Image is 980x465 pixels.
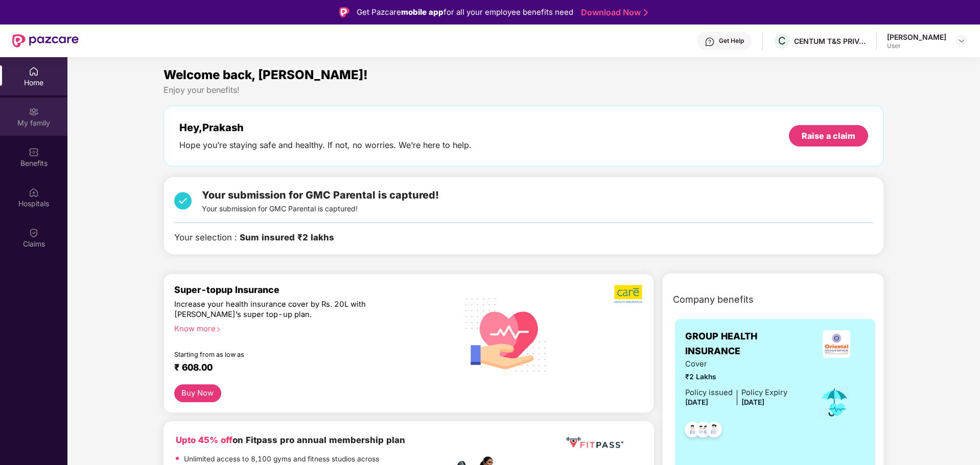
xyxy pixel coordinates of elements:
b: Upto 45% off [176,435,232,445]
img: svg+xml;base64,PHN2ZyBpZD0iQmVuZWZpdHMiIHhtbG5zPSJodHRwOi8vd3d3LnczLm9yZy8yMDAwL3N2ZyIgd2lkdGg9Ij... [29,147,39,157]
img: insurerLogo [823,330,850,358]
img: svg+xml;base64,PHN2ZyBpZD0iSGVscC0zMngzMiIgeG1sbnM9Imh0dHA6Ly93d3cudzMub3JnLzIwMDAvc3ZnIiB3aWR0aD... [705,37,715,47]
div: ₹ 608.00 [174,362,438,374]
div: Increase your health insurance cover by Rs. 20L with [PERSON_NAME]’s super top-up plan. [174,300,404,320]
img: New Pazcare Logo [12,34,79,47]
b: on Fitpass pro annual membership plan [176,435,405,445]
img: svg+xml;base64,PHN2ZyB4bWxucz0iaHR0cDovL3d3dy53My5vcmcvMjAwMC9zdmciIHdpZHRoPSI0OC45MTUiIGhlaWdodD... [691,419,716,444]
div: Get Help [719,37,744,45]
img: svg+xml;base64,PHN2ZyB3aWR0aD0iMjAiIGhlaWdodD0iMjAiIHZpZXdCb3g9IjAgMCAyMCAyMCIgZmlsbD0ibm9uZSIgeG... [29,107,39,117]
div: Enjoy your benefits! [164,85,884,95]
span: Company benefits [673,292,754,307]
img: fppp.png [564,433,625,452]
span: Your submission for GMC Parental is captured! [202,189,439,201]
div: Hey, Prakash [179,121,472,134]
span: right [216,327,221,332]
img: Logo [339,7,349,17]
button: Buy Now [174,384,221,402]
img: svg+xml;base64,PHN2ZyB4bWxucz0iaHR0cDovL3d3dy53My5vcmcvMjAwMC9zdmciIHdpZHRoPSIzNCIgaGVpZ2h0PSIzNC... [174,187,192,214]
div: Raise a claim [802,130,855,141]
img: Stroke [644,7,648,18]
span: GROUP HEALTH INSURANCE [685,329,807,358]
div: Policy Expiry [741,387,787,399]
img: svg+xml;base64,PHN2ZyBpZD0iSG9tZSIgeG1sbnM9Imh0dHA6Ly93d3cudzMub3JnLzIwMDAvc3ZnIiB3aWR0aD0iMjAiIG... [29,66,39,77]
img: svg+xml;base64,PHN2ZyBpZD0iRHJvcGRvd24tMzJ4MzIiIHhtbG5zPSJodHRwOi8vd3d3LnczLm9yZy8yMDAwL3N2ZyIgd2... [958,37,966,45]
div: User [887,42,946,50]
div: Policy issued [685,387,733,399]
div: Starting from as low as [174,351,405,358]
div: Your submission for GMC Parental is captured! [202,187,439,214]
img: b5dec4f62d2307b9de63beb79f102df3.png [614,284,643,304]
span: Cover [685,358,787,370]
div: Hope you’re staying safe and healthy. If not, no worries. We’re here to help. [179,140,472,151]
div: Your selection : [174,231,334,244]
img: svg+xml;base64,PHN2ZyB4bWxucz0iaHR0cDovL3d3dy53My5vcmcvMjAwMC9zdmciIHhtbG5zOnhsaW5rPSJodHRwOi8vd3... [457,285,555,384]
span: [DATE] [685,398,708,406]
span: Welcome back, [PERSON_NAME]! [164,67,368,82]
img: svg+xml;base64,PHN2ZyB4bWxucz0iaHR0cDovL3d3dy53My5vcmcvMjAwMC9zdmciIHdpZHRoPSI0OC45NDMiIGhlaWdodD... [680,419,705,444]
span: [DATE] [741,398,764,406]
div: [PERSON_NAME] [887,32,946,42]
div: Super-topup Insurance [174,284,448,295]
a: Download Now [581,7,645,18]
img: icon [818,385,851,419]
div: Get Pazcare for all your employee benefits need [357,6,573,18]
span: ₹2 Lakhs [685,372,787,383]
b: Sum insured ₹2 lakhs [240,232,334,242]
strong: mobile app [401,7,444,17]
img: svg+xml;base64,PHN2ZyB4bWxucz0iaHR0cDovL3d3dy53My5vcmcvMjAwMC9zdmciIHdpZHRoPSI0OC45NDMiIGhlaWdodD... [702,419,727,444]
img: svg+xml;base64,PHN2ZyBpZD0iSG9zcGl0YWxzIiB4bWxucz0iaHR0cDovL3d3dy53My5vcmcvMjAwMC9zdmciIHdpZHRoPS... [29,187,39,198]
span: C [778,35,786,47]
img: svg+xml;base64,PHN2ZyBpZD0iQ2xhaW0iIHhtbG5zPSJodHRwOi8vd3d3LnczLm9yZy8yMDAwL3N2ZyIgd2lkdGg9IjIwIi... [29,228,39,238]
div: Know more [174,324,442,331]
div: CENTUM T&S PRIVATE LIMITED [794,36,866,46]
